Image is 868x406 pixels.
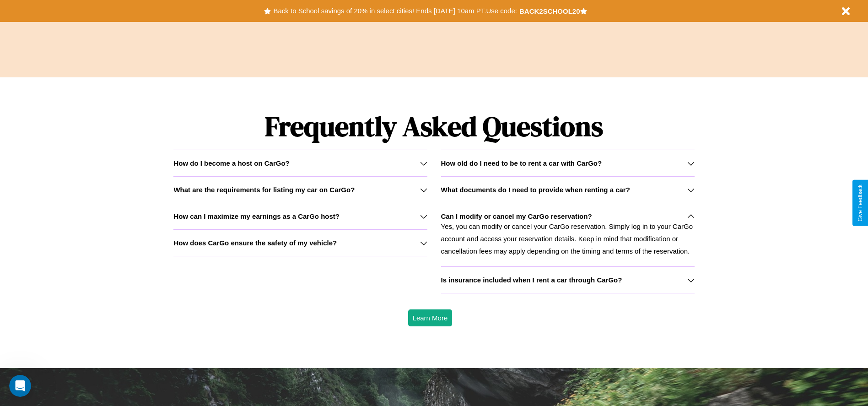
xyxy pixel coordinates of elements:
[441,220,695,257] p: Yes, you can modify or cancel your CarGo reservation. Simply log in to your CarGo account and acc...
[408,309,453,326] button: Learn More
[441,159,602,167] h3: How old do I need to be to rent a car with CarGo?
[173,212,340,220] h3: How can I maximize my earnings as a CarGo host?
[441,212,592,220] h3: Can I modify or cancel my CarGo reservation?
[173,103,694,150] h1: Frequently Asked Questions
[519,7,580,15] b: BACK2SCHOOL20
[441,276,622,284] h3: Is insurance included when I rent a car through CarGo?
[173,159,289,167] h3: How do I become a host on CarGo?
[441,186,630,194] h3: What documents do I need to provide when renting a car?
[173,186,355,194] h3: What are the requirements for listing my car on CarGo?
[857,184,863,222] div: Give Feedback
[9,375,31,397] iframe: Intercom live chat
[271,5,519,17] button: Back to School savings of 20% in select cities! Ends [DATE] 10am PT.Use code:
[173,239,337,247] h3: How does CarGo ensure the safety of my vehicle?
